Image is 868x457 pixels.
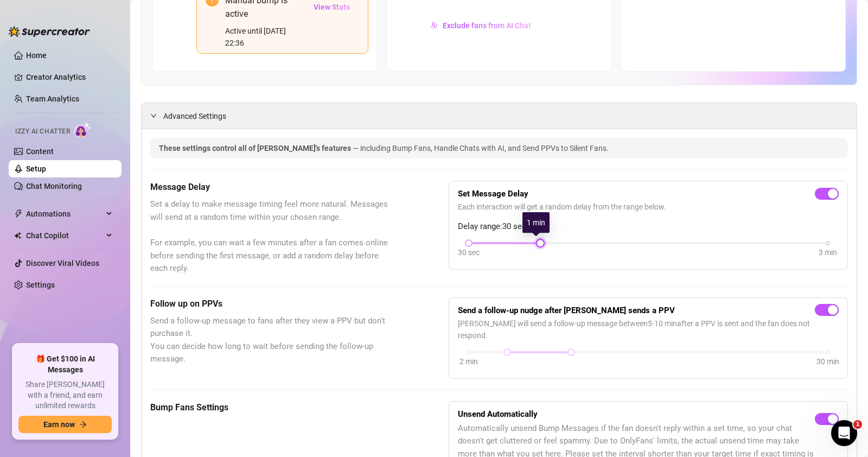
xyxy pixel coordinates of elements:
span: View Stats [314,3,350,11]
span: Izzy AI Chatter [15,126,70,137]
span: Advanced Settings [163,110,226,122]
div: Active until [DATE] 22:36 [225,25,304,49]
span: These settings control all of [PERSON_NAME]'s features [159,144,353,153]
div: 2 min [459,356,478,367]
span: 1 [853,420,862,429]
h5: Follow up on PPVs [150,297,394,310]
span: Automations [26,205,103,223]
div: 30 sec [458,246,480,258]
span: Each interaction will get a random delay from the range below. [458,201,839,213]
a: Settings [26,281,55,289]
a: Creator Analytics [26,68,113,86]
span: Exclude fans from AI Chat [443,21,531,30]
span: Send a follow-up message to fans after they view a PPV but don't purchase it. You can decide how ... [150,315,394,366]
div: 3 min [819,246,837,258]
a: Setup [26,164,46,173]
span: Chat Copilot [26,227,103,244]
span: [PERSON_NAME] will send a follow-up message between 5 - 10 min after a PPV is sent and the fan do... [458,318,839,341]
span: thunderbolt [14,210,23,218]
button: Exclude fans from AI Chat [430,17,532,34]
button: Earn nowarrow-right [18,416,112,433]
span: Share [PERSON_NAME] with a friend, and earn unlimited rewards [18,379,112,411]
div: expanded [150,110,163,122]
img: AI Chatter [74,122,91,138]
strong: Set Message Delay [458,189,528,199]
span: 🎁 Get $100 in AI Messages [18,354,112,375]
strong: Unsend Automatically [458,409,538,419]
div: 1 min [522,212,550,233]
h5: Message Delay [150,181,394,194]
img: svg%3e [431,22,438,29]
img: Chat Copilot [14,232,21,239]
a: Chat Monitoring [26,182,82,191]
h5: Bump Fans Settings [150,401,394,414]
span: expanded [150,112,157,119]
span: — including Bump Fans, Handle Chats with AI, and Send PPVs to Silent Fans. [353,144,609,153]
strong: Send a follow-up nudge after [PERSON_NAME] sends a PPV [458,306,675,315]
a: Team Analytics [26,94,79,103]
img: logo-BBDzfeDw.svg [9,26,90,37]
span: arrow-right [79,421,87,428]
iframe: Intercom live chat [831,420,857,446]
span: Set a delay to make message timing feel more natural. Messages will send at a random time within ... [150,198,394,275]
span: Delay range: 30 sec - 1 min [458,220,839,233]
a: Discover Viral Videos [26,259,99,268]
a: Home [26,51,47,60]
div: 30 min [816,356,839,367]
a: Content [26,147,54,156]
span: Earn now [43,420,75,429]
